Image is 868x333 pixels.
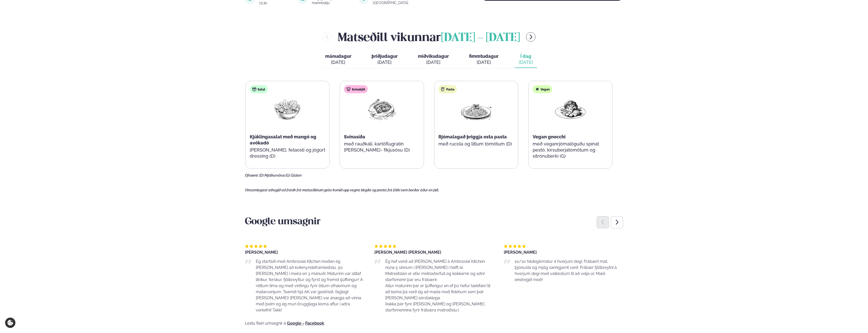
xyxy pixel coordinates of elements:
img: Spagetti.png [460,97,492,121]
div: [PERSON_NAME] [PERSON_NAME] [374,250,494,254]
a: Facebook [305,321,324,325]
span: Kjúklingasalat með mangó og avókadó [250,134,316,145]
div: Svínakjöt [344,85,368,93]
span: Vinsamlegast athugið að frávik frá matseðlinum geta komið upp vegna birgða og panta frá fólki sem... [245,188,439,192]
div: Previous slide [597,216,609,228]
span: miðvikudagur [418,53,449,59]
span: [DATE] - [DATE] [441,32,520,44]
button: fimmtudagur [DATE] [465,51,503,68]
span: þriðjudagur [372,53,398,59]
button: mánudagur [DATE] [321,51,355,68]
span: Lestu fleiri umsagnir á [245,321,286,326]
img: Salad.png [271,97,304,121]
p: Allur maturinn þar er ljúffengur en ef þú hefur tækifæri til að koma þá verð ég að mæla með fiski... [385,283,494,301]
img: pork.svg [346,87,351,91]
span: Ofnæmi: [245,173,258,177]
img: salad.svg [252,87,256,91]
div: Vegan [533,85,552,93]
span: Svínasíða [344,134,365,139]
p: Matreiðslan er afar metnaðarfull og kokkarnir og aðrir starfsmenn þar eru frábærir. [385,271,494,283]
span: fimmtudagur [469,53,498,59]
button: miðvikudagur [DATE] [414,51,453,68]
div: [DATE] [325,59,351,65]
img: Vegan.svg [535,87,539,91]
span: Ég starfaði með Ambrosial Kitchen meðan ég [PERSON_NAME] að kvikmyndaframleiðslu. 50 [PERSON_NAME... [256,259,363,312]
p: með rauðkáli, kartöflugratín [PERSON_NAME]- fíkjusósu (D) [344,141,419,153]
img: Vegan.png [554,97,587,121]
img: Pork-Meat.png [365,97,398,121]
div: [DATE] [372,59,398,65]
button: menu-btn-left [322,32,332,42]
p: [PERSON_NAME], fetaosti og jógúrt dressing (D) [250,147,325,159]
h2: Matseðill vikunnar [338,29,520,45]
p: Ég hef verið að [PERSON_NAME] á Ambrosial Kitchen núna 5 sinnum í [PERSON_NAME] í hálft ár. [385,258,494,271]
span: 10/10 hádegismatur á hverjum degi. Frábært mat, þjónusta og mjög sanngjarnt verð. Frábær fjölbrey... [515,259,617,282]
p: með veganrjómalöguðu spínat pestó, kirsuberjatómötum og sítrónuberki (G) [533,141,608,159]
a: Google - [287,321,304,325]
a: Cookie settings [5,318,15,328]
span: Í dag [519,53,533,59]
p: Þakka þér fyrir [PERSON_NAME] og [PERSON_NAME] starfsmennina fyrir frábæra matreiðslu:) [385,301,494,313]
span: (D) Mjólkurvörur, [259,173,285,177]
div: [PERSON_NAME] [504,250,623,254]
span: mánudagur [325,53,351,59]
button: Í dag [DATE] [515,51,537,68]
button: menu-btn-right [526,32,535,42]
div: [PERSON_NAME] [245,250,364,254]
img: pasta.svg [441,87,445,91]
div: Pasta [438,85,457,93]
div: [DATE] [469,59,498,65]
div: [DATE] [519,59,533,65]
div: Salat [250,85,268,93]
h3: Google umsagnir [245,216,623,228]
p: með rucola og litlum tómötum (D) [438,141,514,147]
span: (G) Glúten [285,173,302,177]
div: Next slide [611,216,623,228]
span: Vegan gnocchi [533,134,566,139]
span: Rjómalagað þriggja osta pasta [438,134,507,139]
button: þriðjudagur [DATE] [368,51,402,68]
div: [DATE] [418,59,449,65]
